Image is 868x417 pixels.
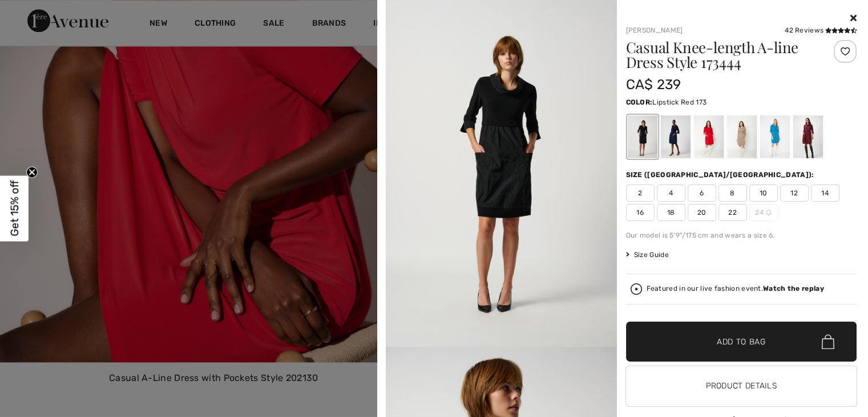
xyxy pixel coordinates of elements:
[657,185,685,202] span: 4
[26,167,38,178] button: Close teaser
[793,115,822,158] div: Merlot
[626,250,669,260] span: Size Guide
[647,285,824,292] div: Featured in our live fashion event.
[785,25,857,35] div: 42 Reviews
[763,284,824,292] strong: Watch the replay
[8,181,21,236] span: Get 15% off
[626,40,818,70] h1: Casual Knee-length A-line Dress Style 173444
[718,185,747,202] span: 8
[626,185,655,202] span: 2
[626,77,681,93] span: CA$ 239
[627,115,657,158] div: Black
[749,204,778,221] span: 24
[688,204,716,221] span: 20
[822,334,834,349] img: Bag.svg
[749,185,778,202] span: 10
[780,185,809,202] span: 12
[760,115,789,158] div: Pacific blue
[766,210,772,215] img: ring-m.svg
[626,366,857,406] button: Product Details
[626,98,653,106] span: Color:
[660,115,690,158] div: Midnight Blue 40
[626,204,655,221] span: 16
[718,204,747,221] span: 22
[626,230,857,240] div: Our model is 5'9"/175 cm and wears a size 6.
[811,185,839,202] span: 14
[717,336,766,348] span: Add to Bag
[693,115,723,158] div: Lipstick Red 173
[26,8,49,18] span: Help
[626,26,683,34] a: [PERSON_NAME]
[626,322,857,362] button: Add to Bag
[688,185,716,202] span: 6
[626,170,817,180] div: Size ([GEOGRAPHIC_DATA]/[GEOGRAPHIC_DATA]):
[652,98,706,106] span: Lipstick Red 173
[726,115,756,158] div: Java
[631,283,642,295] img: Watch the replay
[657,204,685,221] span: 18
